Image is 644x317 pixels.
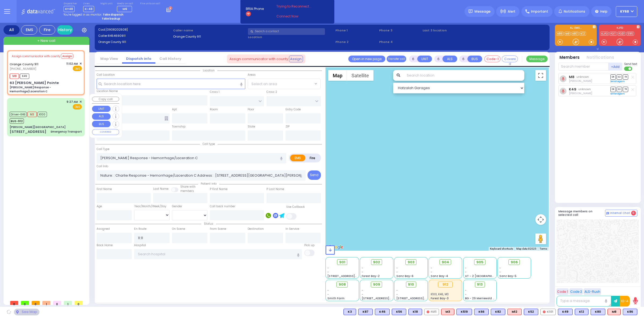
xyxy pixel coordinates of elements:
[571,32,579,36] a: K80
[396,288,398,292] span: -
[248,227,264,231] label: Destination
[92,97,119,102] button: Copy call
[476,260,484,265] span: 905
[172,204,182,209] label: Gender
[117,2,134,5] label: Medic on call
[79,100,82,104] span: ✕
[57,25,73,35] a: History
[73,66,82,71] span: EMS
[526,56,548,62] button: Message
[379,40,421,44] span: Phone 4
[465,288,467,292] span: -
[61,53,73,59] button: Assign
[97,227,110,231] label: Assigned
[569,91,592,95] span: Mordechai Kellner
[558,309,573,315] div: BLS
[172,125,185,129] label: Township
[556,32,564,36] a: K86
[348,56,385,62] a: Open in new page
[289,56,303,62] button: Assign
[335,28,377,33] span: Phone 1
[617,87,622,92] span: SO
[75,301,83,305] span: 0
[431,270,432,274] span: -
[569,75,575,79] a: M8
[248,73,256,77] label: Areas
[248,107,254,112] label: Floor
[103,13,123,17] strong: Take dispatch
[180,185,196,189] small: Share with
[474,309,489,315] div: K66
[246,6,264,11] span: BRIA Phone
[53,301,61,305] span: 0
[172,227,185,231] label: On Scene
[379,28,421,33] span: Phone 3
[286,125,290,129] label: ZIP
[535,70,546,81] button: Toggle fullscreen view
[10,125,65,129] div: [PERSON_NAME][GEOGRAPHIC_DATA]
[134,249,302,259] input: Search hospital
[616,6,637,17] button: ky68
[140,2,160,5] label: Fire units on call
[540,309,556,315] div: K101
[123,7,127,11] span: M6
[584,288,601,295] button: ALS-Rush
[134,243,146,247] label: Hospital
[465,296,495,300] span: BG - 29 Merriewold S.
[164,116,168,121] span: Other building occupants
[442,56,457,62] button: ALS
[100,2,112,5] label: Night unit
[339,260,345,265] span: 901
[327,292,329,296] span: -
[606,212,609,215] img: comment-alt.png
[98,27,171,32] label: Cad:
[20,74,29,79] span: K49
[155,56,185,61] a: Call History
[559,54,580,61] button: Members
[558,63,609,71] input: Search member
[609,63,623,71] button: +Add
[97,187,112,191] label: First Name
[626,32,634,36] a: 595
[134,227,147,231] label: En Route
[10,129,46,134] div: [STREET_ADDRESS]
[610,211,630,215] span: Internal Chat
[610,80,625,83] a: Send again
[64,13,102,17] span: You're logged in as monitor.
[102,17,120,21] strong: Take backup
[456,309,472,315] div: K519
[362,296,412,300] span: [STREET_ADDRESS][PERSON_NAME]
[347,70,374,81] button: Show satellite imagery
[623,74,628,79] span: TR
[210,187,228,191] label: P First Name
[608,309,621,315] div: ALS KJ
[108,34,126,38] span: 8454690911
[569,79,592,83] span: Moses Roth
[42,301,50,305] span: 1
[408,309,422,315] div: K18
[198,182,219,186] span: Patient info
[373,260,380,265] span: 902
[623,309,637,315] div: K86
[10,67,36,71] span: [PHONE_NUMBER]
[92,129,119,135] button: COVERED
[569,288,583,295] button: Code 2
[576,75,589,79] span: unknown
[328,70,347,81] button: Show street map
[39,25,55,35] div: Fire
[511,260,518,265] span: 906
[617,74,622,79] span: SO
[64,301,72,305] span: 1
[248,35,334,39] label: Location
[96,56,122,61] a: Map View
[12,54,60,58] span: Assign communicator with county
[591,309,605,315] div: K80
[624,66,633,71] label: Turn off text
[339,282,346,287] span: 908
[286,205,305,209] label: Use Callback
[578,87,591,91] span: unknown
[180,189,194,193] span: members
[623,87,628,92] span: TR
[10,62,38,66] a: Orange County 911
[600,32,609,36] a: KJFD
